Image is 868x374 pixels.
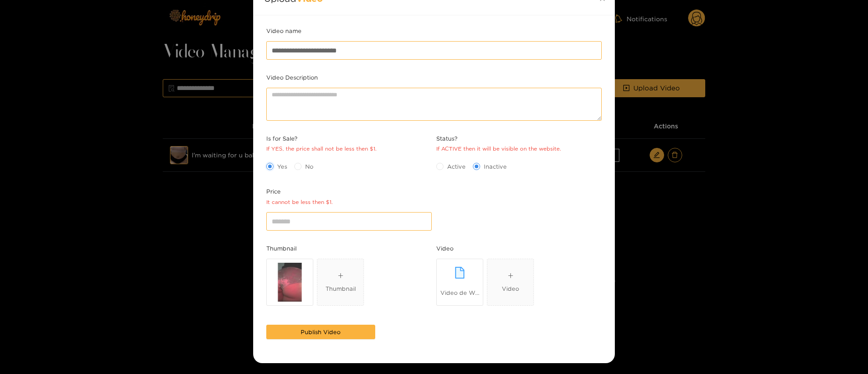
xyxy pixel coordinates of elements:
span: plusVideo [487,259,533,305]
div: It cannot be less then $1. [266,198,333,207]
span: plus [508,273,514,279]
label: Thumbnail [266,244,297,253]
input: Video name [266,41,602,59]
span: No [302,162,317,171]
span: Publish Video [301,327,340,336]
span: Inactive [480,162,510,171]
div: Thumbnail [325,284,356,293]
div: If ACTIVE then it will be visible on the website. [436,145,561,153]
span: Price [266,187,333,196]
span: Is for Sale? [266,134,377,143]
div: If YES, the price shall not be less then $1. [266,145,377,153]
textarea: Video Description [266,88,602,121]
label: Video Description [266,73,318,82]
span: Active [443,162,469,171]
span: plus [338,273,344,279]
span: Status? [436,134,561,143]
label: Video name [266,26,302,35]
span: Yes [274,162,291,171]
span: plusThumbnail [317,259,363,305]
button: Publish Video [266,325,375,339]
label: Video [436,244,453,253]
div: Video [502,284,519,293]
